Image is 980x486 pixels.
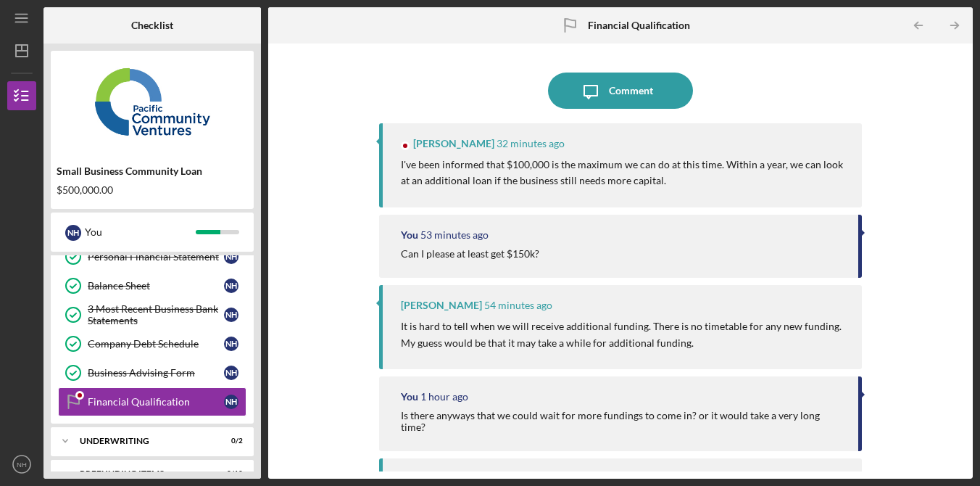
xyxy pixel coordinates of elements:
div: Comment [609,73,653,109]
div: Balance Sheet [88,280,224,292]
time: 2025-09-30 21:44 [420,391,468,403]
div: [PERSON_NAME] [401,300,482,311]
div: N H [224,308,238,322]
p: I've been informed that $100,000 is the maximum we can do at this time. Within a year, we can loo... [401,157,847,189]
div: [PERSON_NAME] [413,138,494,149]
div: Business Advising Form [88,367,224,379]
a: Balance SheetNH [58,271,246,300]
div: 0 / 10 [217,469,243,478]
text: NH [17,461,27,469]
div: $500,000.00 [57,184,248,196]
time: 2025-09-30 21:53 [420,229,489,241]
time: 2025-09-30 22:15 [497,138,565,149]
p: It is hard to tell when we will receive additional funding. There is no timetable for any new fun... [401,318,847,351]
div: N H [65,225,81,241]
a: Company Debt ScheduleNH [58,329,246,358]
a: 3 Most Recent Business Bank StatementsNH [58,300,246,329]
a: Business Advising FormNH [58,358,246,387]
button: NH [7,450,36,479]
div: You [85,220,196,244]
div: Can I please at least get $150k? [401,248,539,260]
div: N H [224,395,238,409]
b: Checklist [131,20,173,31]
button: Comment [548,73,693,109]
a: Personal Financial StatementNH [58,242,246,271]
div: Is there anyways that we could wait for more fundings to come in? or it would take a very long time? [401,410,844,433]
b: Financial Qualification [588,20,690,31]
div: Financial Qualification [88,396,224,408]
img: Product logo [51,58,254,145]
div: You [401,391,418,403]
div: Prefunding Items [80,469,207,478]
div: Personal Financial Statement [88,251,224,263]
div: 3 Most Recent Business Bank Statements [88,303,224,326]
a: Financial QualificationNH [58,387,246,416]
div: N H [224,250,238,264]
time: 2025-09-30 21:52 [484,300,552,311]
div: Underwriting [80,437,207,445]
div: Small Business Community Loan [57,165,248,177]
div: N H [224,279,238,293]
div: You [401,229,418,241]
div: Company Debt Schedule [88,338,224,350]
div: 0 / 2 [217,437,243,445]
div: N H [224,337,238,351]
div: N H [224,366,238,380]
